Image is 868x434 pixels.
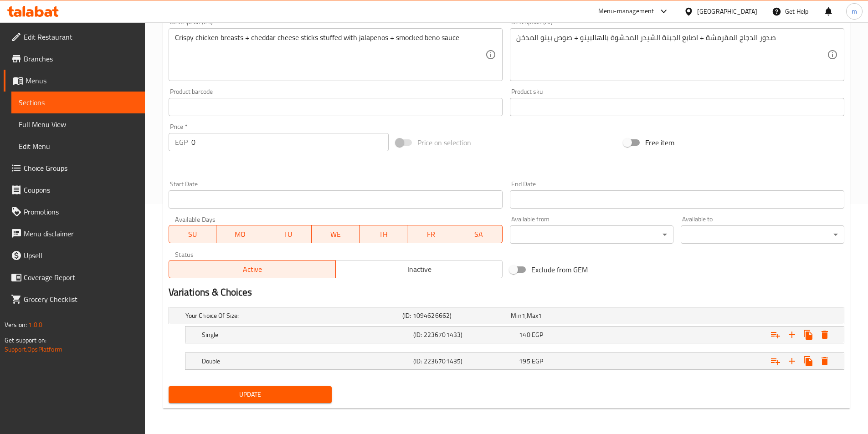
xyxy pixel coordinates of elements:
a: Coupons [4,179,145,201]
button: Inactive [335,260,503,278]
a: Support.OpsPlatform [5,343,62,355]
span: Max [527,310,538,322]
span: 195 [519,355,530,367]
a: Menu disclaimer [4,223,145,245]
span: Upsell [24,250,138,261]
span: Edit Menu [19,141,138,152]
span: 1 [538,310,542,322]
button: TH [360,225,407,243]
button: Clone new choice [800,353,817,369]
span: Version: [5,319,27,331]
button: FR [407,225,455,243]
a: Menus [4,70,145,92]
textarea: Crispy chicken breasts + cheddar cheese sticks stuffed with jalapenos + smocked beno sauce [175,33,486,77]
button: Add new choice [784,327,800,343]
span: Coupons [24,184,138,195]
button: WE [312,225,360,243]
span: Menu disclaimer [24,228,138,239]
span: 1.0.0 [28,319,42,331]
div: , [511,311,616,320]
h5: Your Choice Of Size: [185,311,399,320]
button: Clone new choice [800,327,817,343]
span: Inactive [339,263,499,276]
span: Sections [19,97,138,108]
textarea: صدور الدجاج المقرمشة + اصابع الجبنة الشيدر المحشوة بالهالبينو + صوص بينو المدخن [516,33,827,77]
span: Active [173,263,332,276]
span: Free item [645,137,674,148]
button: SA [455,225,503,243]
button: Add choice group [767,327,784,343]
span: SU [173,228,213,241]
button: Add choice group [767,353,784,369]
a: Full Menu View [11,113,145,135]
a: Promotions [4,201,145,223]
a: Sections [11,92,145,113]
a: Choice Groups [4,157,145,179]
div: Expand [185,327,844,343]
button: Active [169,260,336,278]
h5: Double [202,357,410,366]
span: MO [220,228,261,241]
span: Promotions [24,206,138,217]
span: Choice Groups [24,163,138,174]
button: Add new choice [784,353,800,369]
button: Update [169,386,332,403]
span: Min [511,310,521,322]
a: Upsell [4,245,145,266]
div: Expand [185,353,844,369]
h5: (ID: 1094626662) [402,311,507,320]
button: MO [216,225,264,243]
span: WE [315,228,356,241]
a: Branches [4,48,145,70]
h5: (ID: 2236701435) [413,357,515,366]
div: [GEOGRAPHIC_DATA] [697,6,757,16]
div: ​ [681,225,844,244]
span: Full Menu View [19,119,138,130]
span: Edit Restaurant [24,31,138,42]
span: Get support on: [5,334,46,346]
h5: (ID: 2236701433) [413,330,515,339]
a: Grocery Checklist [4,288,145,310]
input: Please enter product barcode [169,98,503,116]
button: TU [264,225,312,243]
h5: Single [202,330,410,339]
span: TH [363,228,404,241]
input: Please enter price [191,133,389,151]
div: ​ [510,225,673,244]
span: Menus [26,75,138,86]
span: m [852,6,857,16]
p: EGP [175,137,188,148]
span: FR [411,228,452,241]
span: Update [176,389,325,400]
span: 140 [519,329,530,341]
span: SA [459,228,499,241]
span: EGP [532,329,543,341]
div: Expand [169,307,844,324]
span: Price on selection [417,137,471,148]
h2: Variations & Choices [169,286,844,299]
div: Menu-management [598,6,654,17]
button: Delete Single [817,327,833,343]
a: Edit Restaurant [4,26,145,48]
span: Coverage Report [24,272,138,283]
button: SU [169,225,217,243]
span: Grocery Checklist [24,294,138,305]
button: Delete Double [817,353,833,369]
span: Exclude from GEM [531,264,588,275]
a: Edit Menu [11,135,145,157]
span: EGP [532,355,543,367]
input: Please enter product sku [510,98,844,116]
span: 1 [522,310,525,322]
span: Branches [24,53,138,64]
a: Coverage Report [4,266,145,288]
span: TU [268,228,308,241]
